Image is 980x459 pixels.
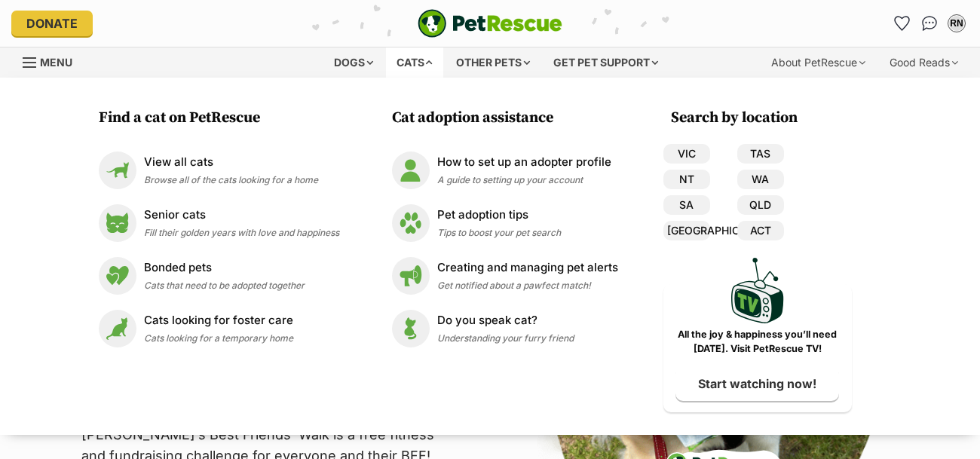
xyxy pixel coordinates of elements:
a: ACT [737,221,784,240]
span: Cats looking for a temporary home [144,332,293,344]
a: NT [663,170,710,189]
div: Cats [386,47,443,78]
h3: Find a cat on PetRescue [99,108,347,129]
a: Favourites [890,11,914,35]
p: View all cats [144,154,318,171]
a: Cats looking for foster care Cats looking for foster care Cats looking for a temporary home [99,310,339,347]
div: Good Reads [879,47,969,78]
span: Understanding your furry friend [437,332,574,344]
p: Do you speak cat? [437,312,574,329]
p: Cats looking for foster care [144,312,293,329]
a: SA [663,195,710,215]
a: Do you speak cat? Do you speak cat? Understanding your furry friend [392,310,618,347]
a: WA [737,170,784,189]
p: How to set up an adopter profile [437,154,611,171]
p: All the joy & happiness you’ll need [DATE]. Visit PetRescue TV! [675,328,841,356]
img: Senior cats [99,204,136,242]
img: Bonded pets [99,257,136,295]
a: PetRescue [418,9,562,38]
div: Other pets [446,47,541,78]
img: logo-e224e6f780fb5917bec1dbf3a21bbac754714ae5b6737aabdf751b685950b380.svg [418,9,562,38]
a: Start watching now! [675,366,839,401]
button: My account [945,11,969,35]
p: Creating and managing pet alerts [437,259,618,277]
div: Dogs [323,47,384,78]
a: [GEOGRAPHIC_DATA] [663,221,710,240]
a: Pet adoption tips Pet adoption tips Tips to boost your pet search [392,204,618,242]
span: Tips to boost your pet search [437,227,561,238]
a: Donate [11,11,93,36]
img: Do you speak cat? [392,310,430,347]
a: VIC [663,144,710,164]
div: About PetRescue [761,47,876,78]
p: Senior cats [144,207,339,224]
div: Get pet support [543,47,669,78]
a: TAS [737,144,784,164]
ul: Account quick links [890,11,969,35]
p: Pet adoption tips [437,207,561,224]
a: How to set up an adopter profile How to set up an adopter profile A guide to setting up your account [392,151,618,189]
span: Get notified about a pawfect match! [437,280,591,291]
img: PetRescue TV logo [731,258,784,323]
img: How to set up an adopter profile [392,151,430,189]
a: Menu [23,47,83,75]
img: Creating and managing pet alerts [392,257,430,295]
span: Menu [40,56,72,69]
span: A guide to setting up your account [437,174,583,185]
span: Browse all of the cats looking for a home [144,174,318,185]
img: View all cats [99,151,136,189]
a: Creating and managing pet alerts Creating and managing pet alerts Get notified about a pawfect ma... [392,257,618,295]
a: QLD [737,195,784,215]
a: Conversations [917,11,942,35]
span: Cats that need to be adopted together [144,280,305,291]
span: Fill their golden years with love and happiness [144,227,339,238]
img: Cats looking for foster care [99,310,136,347]
a: Senior cats Senior cats Fill their golden years with love and happiness [99,204,339,242]
h3: Search by location [671,108,852,129]
a: Bonded pets Bonded pets Cats that need to be adopted together [99,257,339,295]
h3: Cat adoption assistance [392,108,626,129]
p: Bonded pets [144,259,305,277]
img: chat-41dd97257d64d25036548639549fe6c8038ab92f7586957e7f3b1b290dea8141.svg [922,16,938,31]
div: RN [949,16,964,31]
a: View all cats View all cats Browse all of the cats looking for a home [99,151,339,189]
img: Pet adoption tips [392,204,430,242]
